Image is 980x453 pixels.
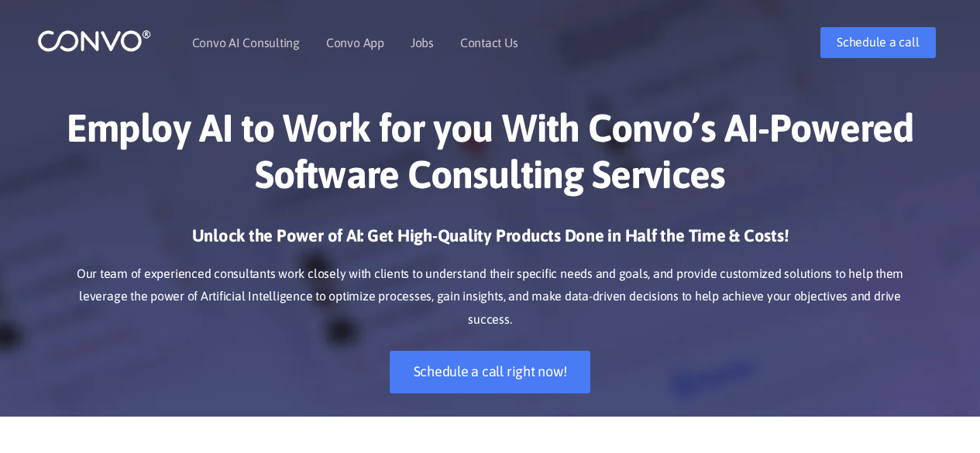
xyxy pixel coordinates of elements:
[460,36,518,49] a: Contact Us
[390,351,591,393] a: Schedule a call right now!
[37,29,151,53] img: logo_1.png
[60,225,920,259] h3: Unlock the Power of AI: Get High-Quality Products Done in Half the Time & Costs!
[60,263,920,332] p: Our team of experienced consultants work closely with clients to understand their specific needs ...
[192,36,300,49] a: Convo AI Consulting
[60,105,920,209] h1: Employ AI to Work for you With Convo’s AI-Powered Software Consulting Services
[326,36,384,49] a: Convo App
[820,27,935,58] a: Schedule a call
[411,36,434,49] a: Jobs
